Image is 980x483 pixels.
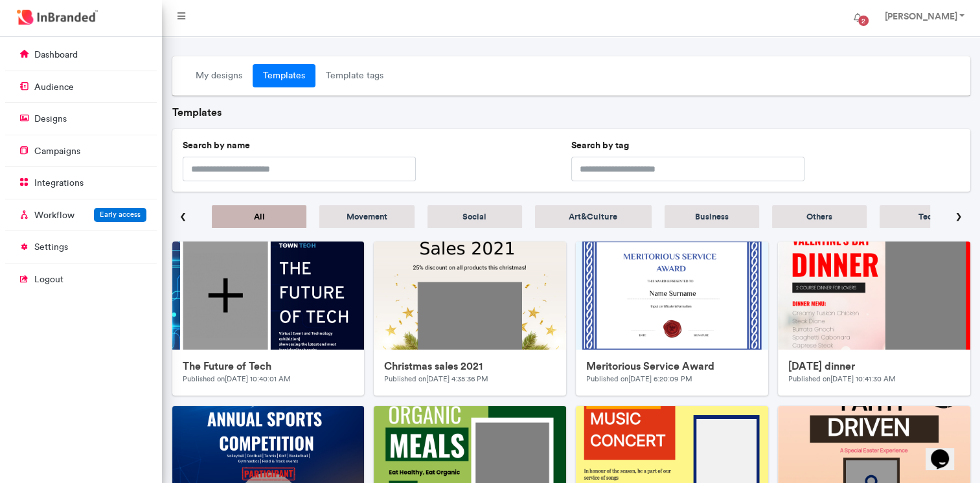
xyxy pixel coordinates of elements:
h6: Meritorious Service Award [586,360,758,372]
p: audience [34,81,74,94]
img: InBranded Logo [14,6,101,28]
h5: Tech [896,212,958,221]
a: Social [427,205,522,228]
a: All [212,205,306,228]
a: uploadsChristmas sales 2021Published on[DATE] 4:35:36 PM [374,241,566,396]
a: uploadsMeritorious Service AwardPublished on[DATE] 6:20:09 PM [576,241,768,396]
label: Search by name [183,139,250,152]
a: WorkflowEarly access [5,203,157,227]
h5: Business [681,212,743,221]
button: 2 [843,5,871,31]
a: Tech [880,205,974,228]
small: Published on [DATE] 4:35:36 PM [384,374,488,383]
p: settings [34,241,68,254]
h6: [DATE] dinner [788,360,960,372]
a: Art&Culture [535,205,652,228]
iframe: chat widget [926,431,967,470]
span: Art & Culture [569,211,617,221]
a: Movement [319,205,414,228]
a: uploads[DATE] dinnerPublished on[DATE] 10:41:30 AM [778,241,970,396]
h6: Christmas sales 2021 [384,360,556,372]
a: settings [5,234,157,259]
small: Published on [DATE] 10:40:01 AM [183,374,291,383]
a: uploadsThe Future of TechPublished on[DATE] 10:40:01 AM [172,241,365,396]
h5: All [228,212,290,221]
span: › [956,202,962,231]
a: campaigns [5,139,157,163]
h6: Templates [172,106,970,118]
label: Search by tag [571,139,629,152]
p: Workflow [34,209,74,222]
a: Template tags [315,64,394,87]
h5: Movement [336,212,398,221]
strong: [PERSON_NAME] [884,10,957,22]
p: integrations [34,177,84,190]
p: dashboard [34,49,78,62]
a: integrations [5,170,157,195]
a: Templates [253,64,315,87]
a: [PERSON_NAME] [871,5,975,31]
h6: The Future of Tech [183,360,354,372]
span: Early access [100,210,141,219]
a: audience [5,74,157,99]
h5: Social [444,212,506,221]
p: logout [34,273,63,286]
small: Published on [DATE] 6:20:09 PM [586,374,692,383]
p: campaigns [34,145,80,158]
a: dashboard [5,42,157,67]
span: ‹ [180,202,186,231]
a: designs [5,106,157,131]
a: Business [665,205,759,228]
h5: Others [788,212,850,221]
a: My designs [185,64,253,87]
p: designs [34,113,67,126]
span: 2 [858,16,869,26]
a: Others [772,205,867,228]
small: Published on [DATE] 10:41:30 AM [788,374,896,383]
